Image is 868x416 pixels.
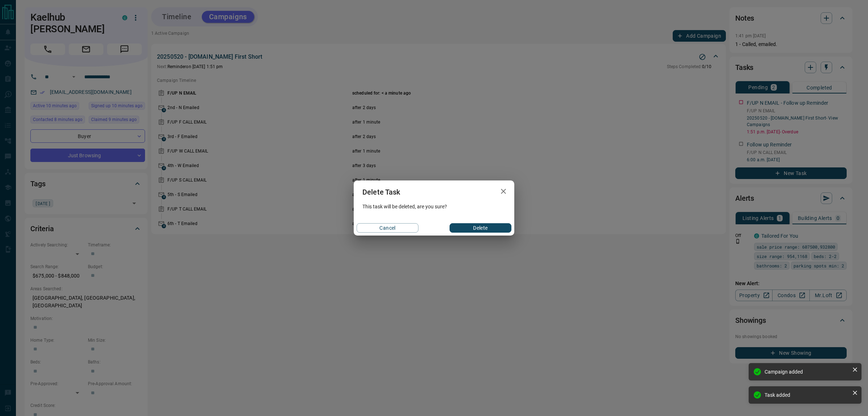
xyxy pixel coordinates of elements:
div: This task will be deleted, are you sure? [354,204,514,209]
button: Delete [450,223,511,233]
div: Campaign added [765,369,849,375]
button: Cancel [357,223,418,233]
div: Task added [765,392,849,398]
h2: Delete Task [354,180,409,204]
